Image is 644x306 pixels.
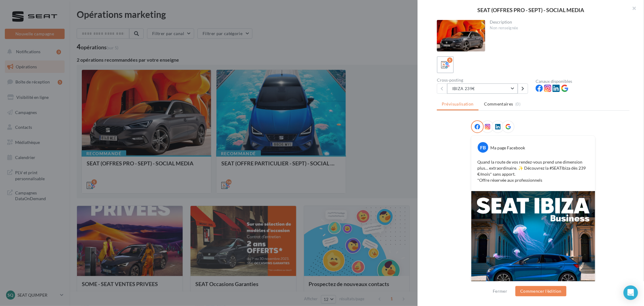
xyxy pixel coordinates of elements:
div: FB [478,142,488,153]
div: Open Intercom Messenger [623,285,638,300]
p: Quand la route de vos rendez-vous prend une dimension plus… extraordinaire. ✨ Découvrez la #SEATI... [477,159,589,183]
div: Canaux disponibles [536,79,630,83]
button: Fermer [490,288,510,295]
button: IBIZA 239€ [447,83,518,94]
div: Ma page Facebook [490,145,525,151]
div: 5 [447,57,453,63]
div: Description [490,20,625,24]
span: Commentaires [484,101,513,107]
div: Non renseignée [490,25,625,31]
span: (0) [515,102,521,106]
button: Commencer l'édition [515,286,566,296]
div: Cross-posting [437,78,531,82]
div: SEAT (OFFRES PRO - SEPT) - SOCIAL MEDIA [427,7,634,13]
